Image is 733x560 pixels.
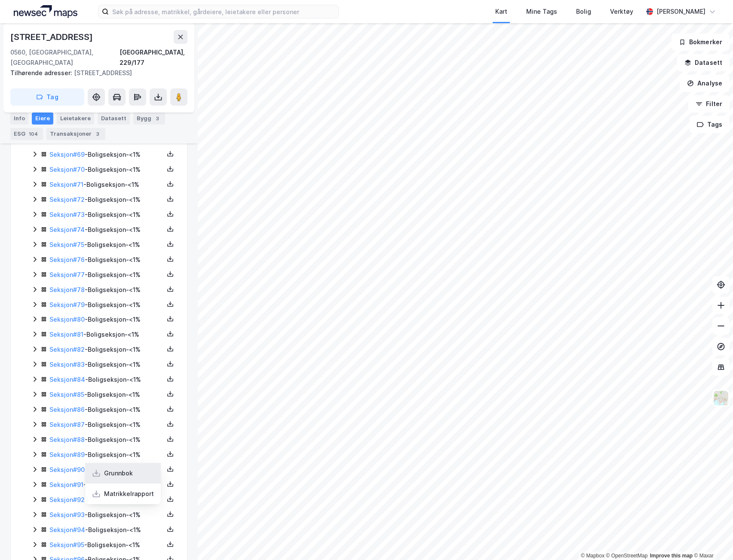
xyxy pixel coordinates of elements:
a: Seksjon#87 [49,421,85,428]
div: - Boligseksjon - <1% [49,480,164,490]
a: Seksjon#69 [49,151,85,158]
div: - Boligseksjon - <1% [49,450,164,460]
div: - Boligseksjon - <1% [49,300,164,310]
a: Seksjon#81 [49,331,83,338]
a: Seksjon#82 [49,346,85,353]
div: Bolig [576,6,591,17]
a: Seksjon#84 [49,376,85,383]
a: Seksjon#76 [49,256,85,263]
div: Verktøy [610,6,633,17]
a: Seksjon#74 [49,226,85,233]
div: 3 [93,130,102,138]
a: Seksjon#77 [49,271,85,278]
div: - Boligseksjon - <1% [49,525,164,535]
div: [STREET_ADDRESS] [10,30,95,44]
a: Seksjon#83 [49,361,85,368]
div: - Boligseksjon - <1% [49,180,164,190]
a: Seksjon#70 [49,166,85,173]
a: Seksjon#86 [49,406,85,413]
div: Kart [495,6,507,17]
div: [STREET_ADDRESS] [10,68,181,78]
div: - Boligseksjon - <1% [49,390,164,400]
button: Bokmerker [672,33,730,51]
div: Bygg [133,113,165,125]
a: Mapbox [581,553,604,559]
div: Datasett [98,113,130,125]
a: Seksjon#95 [49,541,84,548]
a: Seksjon#93 [49,511,85,518]
div: - Boligseksjon - <1% [49,420,164,430]
div: Kontrollprogram for chat [690,519,733,560]
div: Transaksjoner [46,128,105,140]
a: Seksjon#80 [49,316,85,323]
div: 0560, [GEOGRAPHIC_DATA], [GEOGRAPHIC_DATA] [10,47,120,68]
div: Grunnbok [104,468,133,478]
a: Seksjon#92 [49,496,85,503]
img: Z [713,390,729,406]
div: ESG [10,128,43,140]
button: Analyse [680,75,730,92]
div: [GEOGRAPHIC_DATA], 229/177 [120,47,187,68]
div: Eiere [32,113,53,125]
button: Filter [688,95,730,113]
a: Seksjon#85 [49,391,84,398]
div: Mine Tags [526,6,557,17]
div: - Boligseksjon - <1% [49,285,164,295]
div: - Boligseksjon - <1% [49,374,164,385]
div: 3 [153,114,162,123]
div: Leietakere [57,113,94,125]
a: Seksjon#71 [49,181,83,188]
a: Seksjon#90 [49,466,85,473]
div: - Boligseksjon - <1% [49,540,164,550]
div: - Boligseksjon - <1% [49,270,164,280]
div: - Boligseksjon - <1% [49,465,164,475]
a: Seksjon#78 [49,286,85,293]
div: - Boligseksjon - <1% [49,314,164,325]
button: Tag [10,88,84,106]
div: - Boligseksjon - <1% [49,329,164,340]
div: - Boligseksjon - <1% [49,344,164,355]
div: - Boligseksjon - <1% [49,225,164,235]
div: Matrikkelrapport [104,489,154,499]
span: Tilhørende adresser: [10,69,74,76]
iframe: Chat Widget [690,519,733,560]
a: Seksjon#72 [49,196,85,203]
div: - Boligseksjon - <1% [49,435,164,445]
a: Seksjon#73 [49,211,85,218]
a: Seksjon#94 [49,526,85,533]
div: 104 [27,130,40,138]
div: - Boligseksjon - <1% [49,495,164,505]
div: - Boligseksjon - <1% [49,255,164,265]
button: Tags [690,116,730,133]
img: logo.a4113a55bc3d86da70a041830d287a7e.svg [14,5,77,18]
div: - Boligseksjon - <1% [49,359,164,370]
div: - Boligseksjon - <1% [49,210,164,220]
div: - Boligseksjon - <1% [49,405,164,415]
div: - Boligseksjon - <1% [49,240,164,250]
div: - Boligseksjon - <1% [49,149,164,160]
a: Seksjon#89 [49,451,85,458]
a: Seksjon#79 [49,301,85,308]
a: Seksjon#75 [49,241,84,248]
a: Seksjon#91 [49,481,83,488]
button: Datasett [677,54,730,71]
input: Søk på adresse, matrikkel, gårdeiere, leietakere eller personer [109,5,338,18]
div: - Boligseksjon - <1% [49,195,164,205]
a: Seksjon#88 [49,436,85,443]
div: - Boligseksjon - <1% [49,164,164,175]
a: Improve this map [650,553,693,559]
div: - Boligseksjon - <1% [49,510,164,520]
a: OpenStreetMap [606,553,648,559]
div: [PERSON_NAME] [656,6,705,17]
div: Info [10,113,28,125]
